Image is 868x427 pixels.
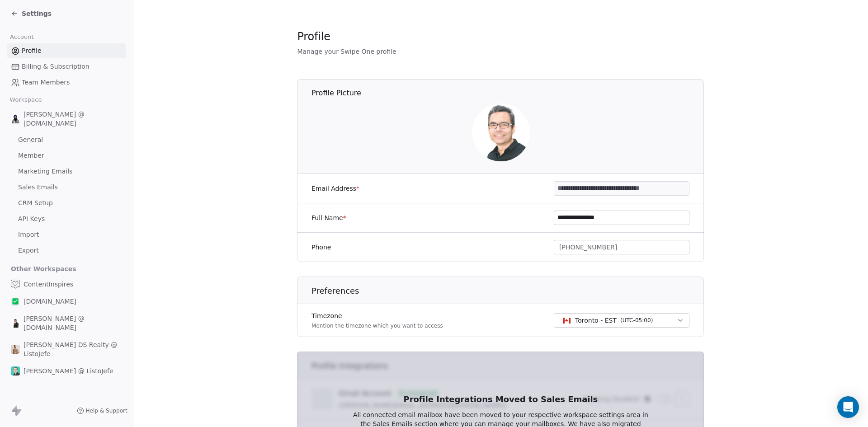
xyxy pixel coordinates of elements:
[11,114,20,123] img: Gopal%20Ranu%20Profile%20Picture%201080x1080.png
[18,183,58,192] span: Sales Emails
[22,9,52,18] span: Settings
[554,240,689,254] button: [PHONE_NUMBER]
[7,196,126,211] a: CRM Setup
[7,59,126,74] a: Billing & Subscription
[311,88,704,98] h1: Profile Picture
[311,311,443,320] label: Timezone
[7,262,80,276] span: Other Workspaces
[18,230,39,239] span: Import
[11,280,20,289] img: ContentInspires.com%20Icon.png
[7,132,126,147] a: General
[6,93,46,107] span: Workspace
[24,297,76,306] span: [DOMAIN_NAME]
[24,110,122,128] span: [PERSON_NAME] @ [DOMAIN_NAME]
[837,396,859,418] div: Open Intercom Messenger
[559,243,617,252] span: [PHONE_NUMBER]
[297,30,330,43] span: Profile
[311,243,331,252] label: Phone
[7,227,126,242] a: Import
[22,62,90,71] span: Billing & Subscription
[18,151,44,160] span: Member
[22,78,70,87] span: Team Members
[18,198,53,208] span: CRM Setup
[311,286,704,296] h1: Preferences
[22,46,42,56] span: Profile
[7,148,126,163] a: Member
[311,322,443,329] p: Mention the timezone which you want to access
[311,184,359,193] label: Email Address
[11,297,20,306] img: ListoJefe.com%20icon%201080x1080%20Transparent-bg.png
[311,213,346,222] label: Full Name
[11,345,20,354] img: Daniel%20Simpson%20Social%20Media%20Profile%20Picture%201080x1080%20Option%201.png
[7,211,126,226] a: API Keys
[620,316,653,324] span: ( UTC-05:00 )
[7,43,126,58] a: Profile
[6,30,38,44] span: Account
[575,316,617,325] span: Toronto - EST
[77,407,127,414] a: Help & Support
[7,243,126,258] a: Export
[18,135,43,145] span: General
[86,407,127,414] span: Help & Support
[24,280,73,289] span: ContentInspires
[554,313,689,328] button: Toronto - EST(UTC-05:00)
[18,246,39,255] span: Export
[7,180,126,195] a: Sales Emails
[24,340,122,358] span: [PERSON_NAME] DS Realty @ ListoJefe
[7,164,126,179] a: Marketing Emails
[24,366,113,375] span: [PERSON_NAME] @ ListoJefe
[7,75,126,90] a: Team Members
[472,103,530,161] img: Enrique-6s.jpg
[11,366,20,375] img: Enrique-6s-4-LJ.png
[11,319,20,328] img: Alex%20Farcas%201080x1080.png
[24,314,122,332] span: [PERSON_NAME] @ [DOMAIN_NAME]
[18,214,45,224] span: API Keys
[11,9,52,18] a: Settings
[18,167,72,176] span: Marketing Emails
[24,384,122,402] span: [PERSON_NAME] @ [DOMAIN_NAME]
[297,48,396,55] span: Manage your Swipe One profile
[352,394,649,405] h1: Profile Integrations Moved to Sales Emails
